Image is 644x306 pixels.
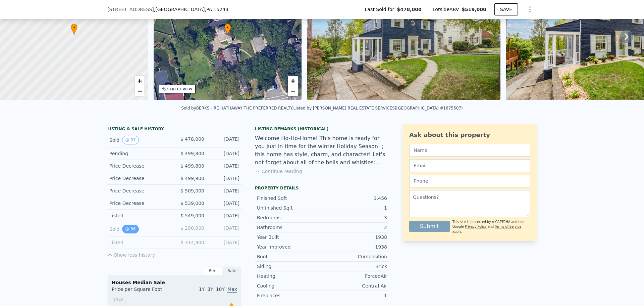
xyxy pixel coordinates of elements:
button: Submit [409,221,450,232]
span: • [71,25,77,31]
div: 1 [322,205,387,211]
span: , [GEOGRAPHIC_DATA] [154,6,228,13]
span: $ 539,000 [180,201,204,206]
span: Max [227,287,237,293]
div: Brick [322,263,387,270]
input: Phone [409,175,530,187]
span: 10Y [216,287,225,292]
button: SAVE [494,3,518,15]
span: 3Y [207,287,213,292]
span: $ 549,000 [180,213,204,218]
span: $ 478,000 [180,136,204,142]
div: Sold [109,136,169,144]
div: [DATE] [210,239,239,246]
div: Pending [109,150,169,157]
span: $ 499,800 [180,163,204,169]
div: Central Air [322,282,387,289]
div: 1938 [322,244,387,250]
div: 1 [322,292,387,299]
button: View historical data [122,136,139,144]
span: $ 499,900 [180,176,204,181]
div: Welcome Ho-Ho-Home! This home is ready for you just in time for the winter Holiday Season! ; this... [255,134,389,167]
span: [STREET_ADDRESS] [107,6,154,13]
div: [DATE] [210,212,239,219]
div: Bathrooms [257,224,322,231]
div: Price Decrease [109,187,169,194]
span: − [137,87,142,95]
span: Lotside ARV [433,6,462,13]
span: $ 314,900 [180,240,204,245]
a: Zoom in [288,76,298,86]
tspan: $348 [113,298,123,302]
div: This site is protected by reCAPTCHA and the Google and apply. [452,220,530,234]
span: $478,000 [397,6,422,13]
div: Unfinished Sqft [257,205,322,211]
span: , PA 15243 [205,7,228,12]
div: Price per Square Foot [112,286,174,297]
span: $ 290,000 [180,225,204,231]
span: $ 499,800 [180,151,204,156]
div: [DATE] [210,175,239,182]
div: Listed [109,212,169,219]
div: Bedrooms [257,214,322,221]
div: Year Built [257,234,322,241]
div: Listed by [PERSON_NAME] REAL ESTATE SERVICES ([GEOGRAPHIC_DATA] #1675507) [293,106,463,111]
a: Terms of Service [495,225,521,228]
span: $ 509,000 [180,188,204,193]
div: 2 [322,224,387,231]
div: STREET VIEW [167,87,193,92]
input: Name [409,144,530,157]
span: Last Sold for [365,6,397,13]
span: $519,000 [462,7,486,12]
button: Continue reading [255,168,302,175]
input: Email [409,159,530,172]
div: Price Decrease [109,175,169,182]
div: ForcedAir [322,273,387,279]
div: Year Improved [257,244,322,250]
div: Listing Remarks (Historical) [255,126,389,132]
div: Finished Sqft [257,195,322,202]
div: Siding [257,263,322,270]
div: Rent [204,266,223,275]
a: Zoom out [288,86,298,96]
a: Zoom in [135,76,145,86]
div: Composition [322,253,387,260]
div: Ask about this property [409,130,530,140]
div: [DATE] [210,150,239,157]
button: View historical data [122,225,139,233]
div: Roof [257,253,322,260]
span: − [291,87,295,95]
div: LISTING & SALE HISTORY [107,126,241,133]
div: • [224,24,231,35]
div: [DATE] [210,163,239,169]
div: Property details [255,185,389,191]
div: Sold [109,225,169,233]
span: + [137,77,142,85]
div: [DATE] [210,225,239,233]
span: • [224,25,231,31]
div: Price Decrease [109,163,169,169]
div: Heating [257,273,322,279]
div: 1,456 [322,195,387,202]
a: Zoom out [135,86,145,96]
button: Show Options [523,3,537,16]
div: Cooling [257,282,322,289]
div: [DATE] [210,200,239,207]
div: [DATE] [210,187,239,194]
a: Privacy Policy [465,225,487,228]
span: 1Y [199,287,205,292]
div: • [71,24,77,35]
div: Price Decrease [109,200,169,207]
div: Fireplaces [257,292,322,299]
span: + [291,77,295,85]
div: 3 [322,214,387,221]
div: Sale [223,266,241,275]
div: Listed [109,239,169,246]
div: 1938 [322,234,387,241]
div: [DATE] [210,136,239,144]
div: Houses Median Sale [112,279,237,286]
div: Sold by BERKSHIRE HATHAWAY THE PREFERRED REALTY . [181,106,293,111]
button: Show less history [107,249,155,258]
